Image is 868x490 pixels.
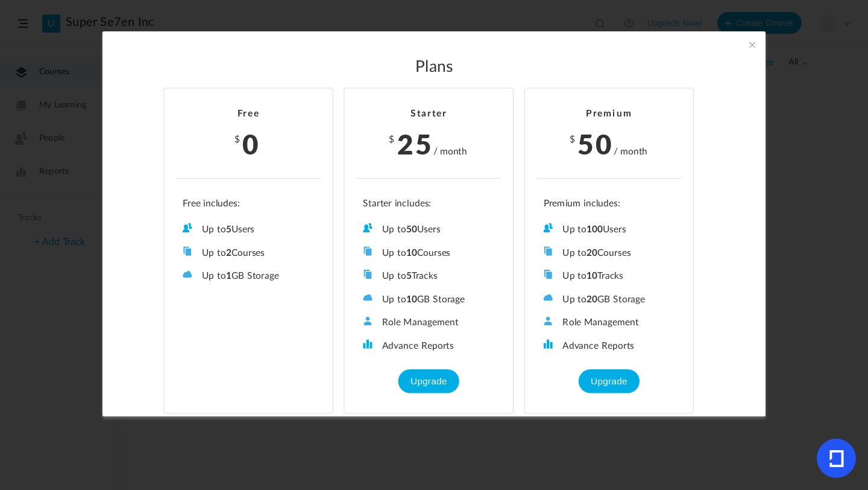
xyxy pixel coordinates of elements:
b: 2 [226,249,231,258]
b: 10 [406,295,417,304]
li: Up to Users [544,223,675,236]
li: Up to GB Storage [544,293,675,306]
h2: Free [176,109,321,120]
b: 20 [587,249,597,258]
li: Up to GB Storage [363,293,494,306]
cite: / month [614,145,647,158]
span: $ [570,135,576,144]
b: 20 [587,295,597,304]
b: 5 [226,225,231,234]
b: 50 [406,225,417,234]
span: $ [389,135,395,144]
span: 25 [397,124,433,162]
b: 10 [406,249,417,258]
li: Up to GB Storage [183,270,314,282]
b: 10 [587,272,597,281]
li: Up to Courses [183,247,314,259]
h2: Plans [129,58,739,77]
li: Advance Reports [363,340,494,352]
button: Upgrade [579,369,639,393]
li: Up to Tracks [544,270,675,282]
span: $ [234,135,241,144]
button: Upgrade [398,369,459,393]
li: Up to Users [183,223,314,236]
span: 50 [577,124,614,162]
h2: Starter [356,109,501,120]
li: Up to Courses [544,247,675,259]
span: 0 [242,124,260,162]
b: 5 [406,272,412,281]
cite: / month [433,145,467,158]
li: Up to Courses [363,247,494,259]
b: 1 [226,272,231,281]
li: Role Management [363,316,494,329]
b: 100 [587,225,603,234]
h2: Premium [537,109,682,120]
li: Up to Tracks [363,270,494,282]
li: Up to Users [363,223,494,236]
li: Advance Reports [544,340,675,352]
li: Role Management [544,316,675,329]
